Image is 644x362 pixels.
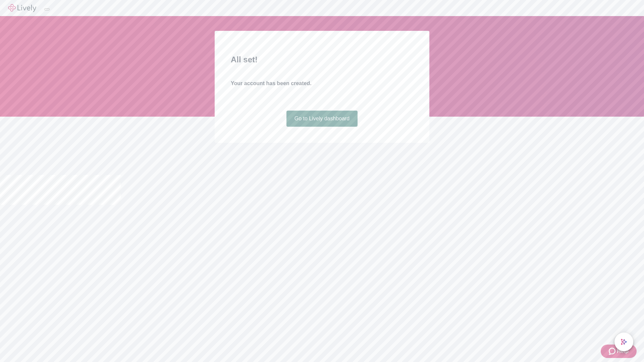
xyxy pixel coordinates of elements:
[8,4,36,12] img: Lively
[617,347,629,355] span: Help
[601,345,637,358] button: Zendesk support iconHelp
[609,347,617,355] svg: Zendesk support icon
[621,339,627,345] svg: Lively AI Assistant
[231,79,413,87] h4: Your account has been created.
[286,111,358,127] a: Go to Lively dashboard
[44,8,50,10] button: Log out
[614,333,633,351] button: chat
[231,54,413,66] h2: All set!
